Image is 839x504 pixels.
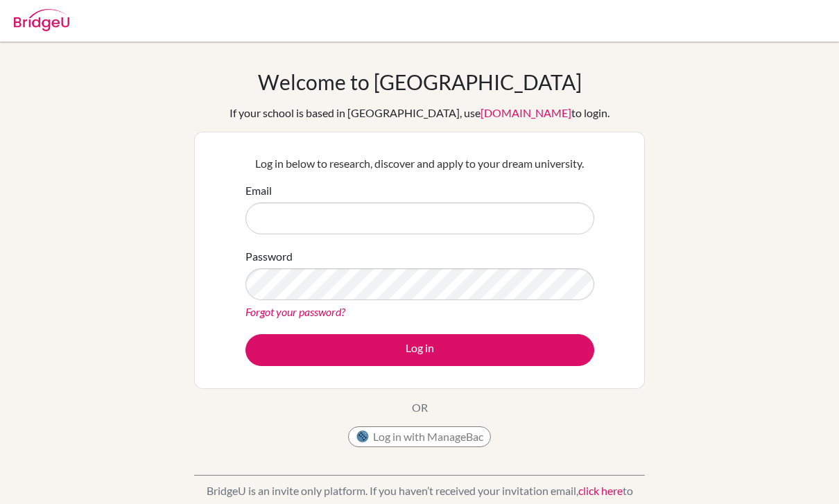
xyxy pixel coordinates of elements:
[245,248,293,265] label: Password
[578,484,623,497] a: click here
[245,305,345,318] a: Forgot your password?
[245,155,594,172] p: Log in below to research, discover and apply to your dream university.
[412,399,428,416] p: OR
[230,105,609,121] div: If your school is based in [GEOGRAPHIC_DATA], use to login.
[348,426,491,447] button: Log in with ManageBac
[258,69,582,94] h1: Welcome to [GEOGRAPHIC_DATA]
[481,106,571,119] a: [DOMAIN_NAME]
[245,182,272,199] label: Email
[245,334,594,366] button: Log in
[14,9,69,31] img: Bridge-U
